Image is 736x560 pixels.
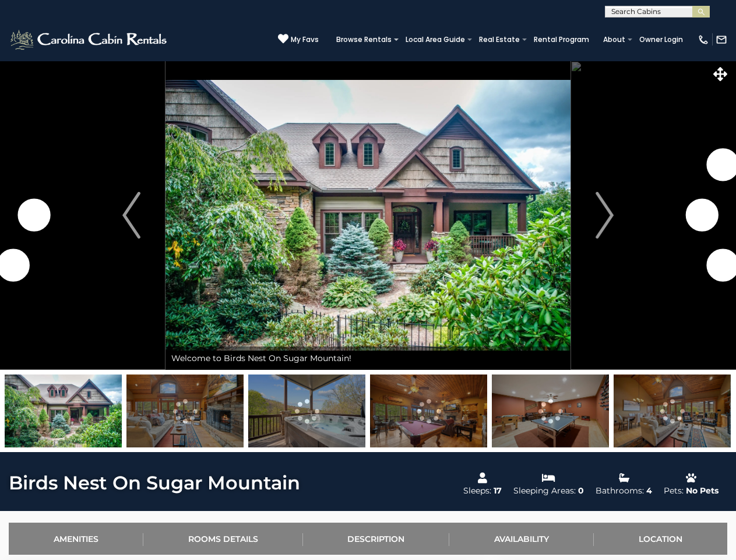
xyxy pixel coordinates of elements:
[248,374,365,447] img: 168603393
[492,374,609,447] img: 168603377
[291,34,319,45] span: My Favs
[614,374,731,447] img: 168603400
[9,523,143,555] a: Amenities
[97,61,165,370] button: Previous
[571,61,639,370] button: Next
[716,34,727,45] img: mail-regular-white.png
[122,192,140,239] img: arrow
[143,523,303,555] a: Rooms Details
[473,32,526,48] a: Real Estate
[9,28,170,51] img: White-1-2.png
[165,346,571,370] div: Welcome to Birds Nest On Sugar Mountain!
[597,32,631,48] a: About
[126,374,244,447] img: 168603401
[303,523,450,555] a: Description
[698,34,709,45] img: phone-regular-white.png
[594,523,727,555] a: Location
[278,33,319,45] a: My Favs
[449,523,594,555] a: Availability
[633,32,689,48] a: Owner Login
[370,374,487,447] img: 168603370
[330,32,397,48] a: Browse Rentals
[400,32,471,48] a: Local Area Guide
[5,374,122,447] img: 168440338
[596,192,613,239] img: arrow
[528,32,595,48] a: Rental Program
